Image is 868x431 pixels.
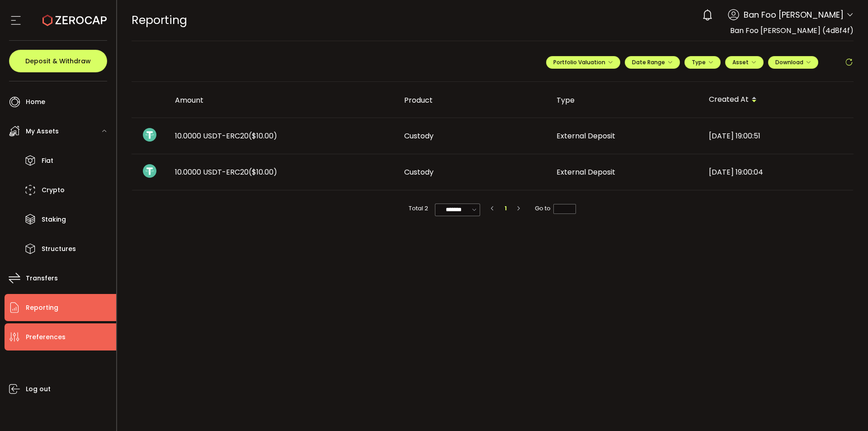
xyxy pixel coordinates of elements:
span: 10.0000 USDT-ERC20 [175,167,277,177]
span: Deposit & Withdraw [25,58,91,64]
span: Structures [42,242,76,256]
span: Ban Foo [PERSON_NAME] (4d8f4f) [730,25,854,36]
span: Custody [404,131,434,141]
span: Go to [535,204,576,213]
span: ($10.00) [249,167,277,177]
span: Transfers [26,272,58,285]
div: [DATE] 19:00:51 [702,131,854,141]
span: External Deposit [557,131,615,141]
button: Deposit & Withdraw [9,50,107,72]
button: Portfolio Valuation [546,56,620,69]
div: Amount [168,95,397,105]
span: Fiat [42,154,53,167]
div: Product [397,95,549,105]
span: Log out [26,383,51,396]
img: usdt_portfolio.svg [143,164,156,178]
button: Type [684,56,721,69]
span: My Assets [26,125,59,138]
span: 10.0000 USDT-ERC20 [175,131,277,141]
span: Total 2 [409,204,428,213]
button: Date Range [625,56,680,69]
span: Asset [732,58,749,66]
span: External Deposit [557,167,615,177]
div: [DATE] 19:00:04 [702,167,854,177]
span: Portfolio Valuation [553,58,613,66]
span: Download [775,58,811,66]
button: Download [768,56,818,69]
span: Preferences [26,331,66,344]
div: Type [549,95,702,105]
span: Home [26,95,45,109]
li: 1 [500,204,510,213]
span: Reporting [26,301,58,314]
span: Custody [404,167,434,177]
span: Type [692,58,713,66]
img: usdt_portfolio.svg [143,128,156,142]
span: Ban Foo [PERSON_NAME] [744,9,844,21]
span: Reporting [132,12,187,28]
button: Asset [725,56,764,69]
span: Date Range [632,58,673,66]
div: Created At [702,92,854,108]
span: Staking [42,213,66,226]
span: ($10.00) [249,131,277,141]
span: Crypto [42,184,65,197]
iframe: Chat Widget [823,388,868,431]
